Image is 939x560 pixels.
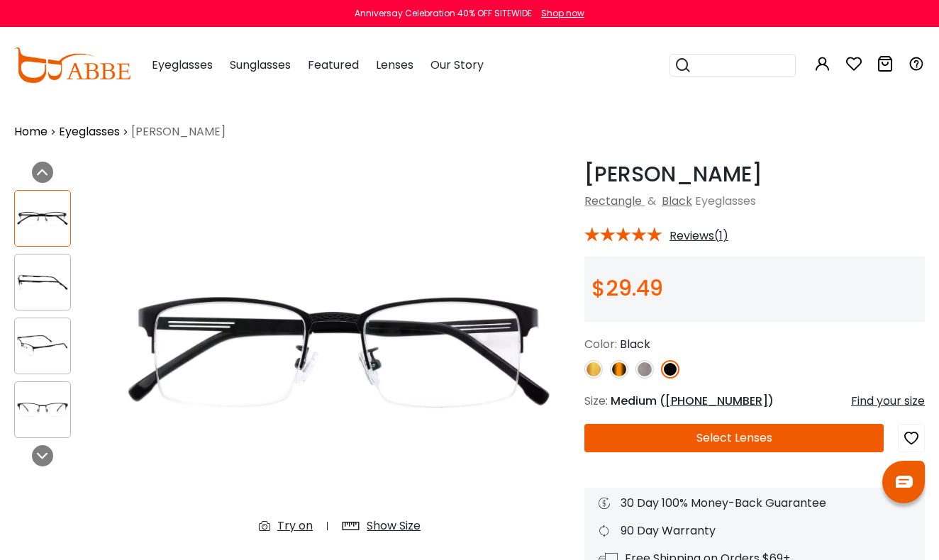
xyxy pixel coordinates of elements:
[599,522,911,539] div: 90 Day Warranty
[584,424,884,452] button: Select Lenses
[584,336,617,352] span: Color:
[430,57,484,73] span: Our Story
[230,57,291,73] span: Sunglasses
[109,162,570,546] img: Gabriel Black Metal Eyeglasses , NosePads Frames from ABBE Glasses
[14,123,48,140] a: Home
[355,7,532,20] div: Anniversay Celebration 40% OFF SITEWIDE
[15,205,70,233] img: Gabriel Black Metal Eyeglasses , NosePads Frames from ABBE Glasses
[152,57,213,73] span: Eyeglasses
[645,193,659,209] span: &
[131,123,226,140] span: [PERSON_NAME]
[308,57,359,73] span: Featured
[620,336,650,352] span: Black
[541,7,584,20] div: Shop now
[584,193,642,209] a: Rectangle
[367,517,421,534] div: Show Size
[599,495,911,512] div: 30 Day 100% Money-Back Guarantee
[851,393,925,410] div: Find your size
[665,393,768,409] span: [PHONE_NUMBER]
[277,517,313,534] div: Try on
[59,123,120,140] a: Eyeglasses
[584,393,608,409] span: Size:
[669,230,728,242] span: Reviews(1)
[896,476,913,488] img: chat
[584,162,925,187] h1: [PERSON_NAME]
[14,47,130,83] img: abbeglasses.com
[591,273,663,303] span: $29.49
[695,193,756,209] span: Eyeglasses
[534,7,584,19] a: Shop now
[15,396,70,424] img: Gabriel Black Metal Eyeglasses , NosePads Frames from ABBE Glasses
[662,193,692,209] a: Black
[15,269,70,296] img: Gabriel Black Metal Eyeglasses , NosePads Frames from ABBE Glasses
[376,57,413,73] span: Lenses
[15,332,70,360] img: Gabriel Black Metal Eyeglasses , NosePads Frames from ABBE Glasses
[611,393,774,409] span: Medium ( )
